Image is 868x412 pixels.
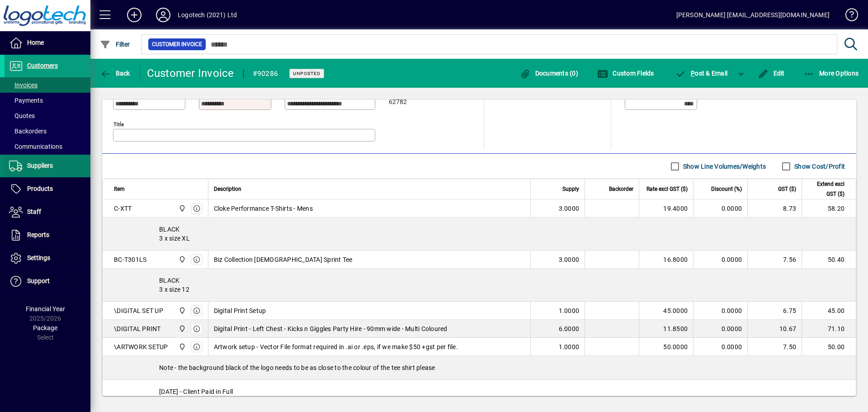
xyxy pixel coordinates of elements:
[178,8,237,22] div: Logotech (2021) Ltd
[693,320,747,338] td: 0.0000
[5,247,90,270] a: Settings
[27,208,41,215] span: Staff
[747,199,802,218] td: 8.73
[114,324,161,333] div: \DIGITAL PRINT
[646,184,688,194] span: Rate excl GST ($)
[747,320,802,338] td: 10.67
[693,302,747,320] td: 0.0000
[103,218,856,250] div: BLACK 3 x size XL
[27,231,49,238] span: Reports
[27,162,53,169] span: Suppliers
[645,204,688,213] div: 19.4000
[693,338,747,356] td: 0.0000
[693,199,747,218] td: 0.0000
[114,204,132,213] div: C-XTT
[691,70,695,77] span: P
[597,70,654,77] span: Custom Fields
[103,356,856,379] div: Note - the background black of the logo needs to be as close to the colour of the tee shirt please
[5,77,90,93] a: Invoices
[214,184,241,194] span: Description
[802,302,856,320] td: 45.00
[9,97,43,104] span: Payments
[519,70,578,77] span: Documents (0)
[802,320,856,338] td: 71.10
[5,201,90,223] a: Staff
[5,270,90,293] a: Support
[27,39,44,46] span: Home
[609,184,633,194] span: Backorder
[33,324,57,331] span: Package
[5,123,90,139] a: Backorders
[5,155,90,177] a: Suppliers
[98,36,132,52] button: Filter
[5,108,90,123] a: Quotes
[114,306,163,315] div: \DIGITAL SET UP
[176,342,187,352] span: Central
[27,62,58,69] span: Customers
[755,65,787,81] button: Edit
[693,251,747,269] td: 0.0000
[839,2,857,31] a: Knowledge Base
[114,255,146,264] div: BC-T301LS
[293,71,321,76] span: Unposted
[5,139,90,154] a: Communications
[802,251,856,269] td: 50.40
[559,324,580,333] span: 6.0000
[253,66,278,81] div: #90286
[711,184,742,194] span: Discount (%)
[559,204,580,213] span: 3.0000
[747,338,802,356] td: 7.50
[562,184,579,194] span: Supply
[802,65,861,81] button: More Options
[103,269,856,301] div: BLACK 3 x size 12
[113,121,124,128] mat-label: Title
[802,338,856,356] td: 50.00
[804,70,859,77] span: More Options
[389,99,407,106] span: 62782
[214,342,458,351] span: Artwork setup - Vector File format required in .ai or .eps, if we make $50 +gst per file.
[114,184,125,194] span: Item
[645,324,688,333] div: 11.8500
[9,143,62,150] span: Communications
[517,65,580,81] button: Documents (0)
[5,32,90,54] a: Home
[5,178,90,200] a: Products
[802,199,856,218] td: 58.20
[100,70,130,77] span: Back
[9,112,35,119] span: Quotes
[214,306,266,315] span: Digital Print Setup
[27,185,53,192] span: Products
[90,65,140,81] app-page-header-button: Back
[9,81,38,89] span: Invoices
[27,254,50,261] span: Settings
[214,204,313,213] span: Cloke Performance T-Shirts - Mens
[645,255,688,264] div: 16.8000
[214,324,448,333] span: Digital Print - Left Chest - Kicks n Giggles Party Hire - 90mm wide - Multi Coloured
[114,342,168,351] div: \ARTWORK SETUP
[645,306,688,315] div: 45.0000
[176,255,187,265] span: Central
[747,302,802,320] td: 6.75
[214,255,353,264] span: Biz Collection [DEMOGRAPHIC_DATA] Sprint Tee
[559,306,580,315] span: 1.0000
[681,162,766,171] label: Show Line Volumes/Weights
[100,41,130,48] span: Filter
[147,66,234,81] div: Customer Invoice
[676,8,830,22] div: [PERSON_NAME] [EMAIL_ADDRESS][DOMAIN_NAME]
[559,255,580,264] span: 3.0000
[26,305,65,313] span: Financial Year
[645,342,688,351] div: 50.0000
[758,70,785,77] span: Edit
[176,204,187,213] span: Central
[176,306,187,316] span: Central
[149,7,178,23] button: Profile
[5,93,90,108] a: Payments
[559,342,580,351] span: 1.0000
[595,65,656,81] button: Custom Fields
[778,184,796,194] span: GST ($)
[176,324,187,334] span: Central
[152,40,202,49] span: Customer Invoice
[675,70,728,77] span: ost & Email
[9,128,47,135] span: Backorders
[807,179,844,199] span: Extend excl GST ($)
